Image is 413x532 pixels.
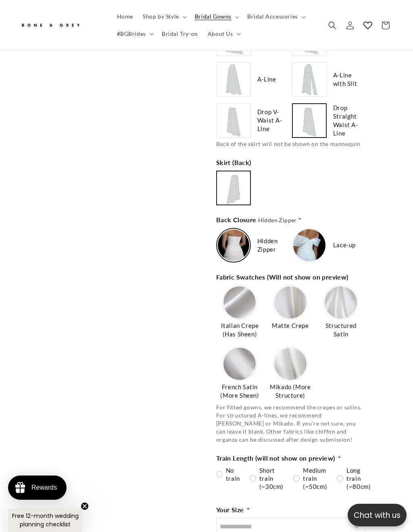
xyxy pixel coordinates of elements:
[138,8,190,25] summary: Shop by Style
[117,13,133,20] span: Home
[218,229,249,261] img: https://cdn.shopify.com/s/files/1/0750/3832/7081/files/Closure-zipper.png?v=1756370614
[117,30,146,37] span: #BGBrides
[162,30,198,37] span: Bridal Try-on
[216,383,263,400] span: French Satin (More Sheen)
[81,502,89,510] button: Close teaser
[218,172,249,204] img: https://cdn.shopify.com/s/files/1/0750/3832/7081/files/drop-straight-waist-aline_-_back_43c62306-...
[216,215,297,225] span: Back Closure
[271,321,310,330] span: Matte Crepe
[157,25,203,42] a: Bridal Try-on
[216,140,361,147] span: Back of the skirt will not be shown on the mannequin
[216,404,362,443] span: For fitted gowns, we recommend the crepes or satins. For structured A-lines, we recommend [PERSON...
[203,25,244,42] summary: About Us
[8,509,82,532] div: Free 12-month wedding planning checklistClose teaser
[348,509,407,521] p: Chat with us
[333,71,365,88] span: A-Line with Slit
[323,16,341,34] summary: Search
[216,321,263,338] span: Italian Crepe (Has Sheen)
[217,104,250,137] img: https://cdn.shopify.com/s/files/1/0750/3832/7081/files/drop-v-waist-aline_078bfe7f-748c-4646-87b8...
[257,237,289,254] span: Hidden Zipper
[333,104,365,138] span: Drop Straight Waist A-Line
[346,466,371,490] span: Long train (~80cm)
[208,30,233,37] span: About Us
[293,229,325,261] img: https://cdn.shopify.com/s/files/1/0750/3832/7081/files/Closure-lace-up.jpg?v=1756370613
[216,453,337,463] span: Train Length (will not show on preview)
[247,13,298,20] span: Bridal Accessories
[267,383,314,400] span: Mikado (More Structure)
[259,466,284,490] span: Short train (~30cm)
[17,15,104,35] a: Bone and Grey Bridal
[20,19,81,32] img: Bone and Grey Bridal
[348,504,407,526] button: Open chatbox
[293,63,325,96] img: https://cdn.shopify.com/s/files/1/0750/3832/7081/files/a-line_slit_3a481983-194c-46fe-90b3-ce96d0...
[112,25,157,42] summary: #BGBrides
[303,466,327,490] span: Medium train (~50cm)
[274,348,307,380] img: https://cdn.shopify.com/s/files/1/0750/3832/7081/files/5-Mikado.jpg?v=1756368359
[258,217,297,223] span: Hidden Zipper
[223,348,256,380] img: https://cdn.shopify.com/s/files/1/0750/3832/7081/files/2-French-Satin_e30a17c1-17c2-464b-8a17-b37...
[12,512,79,528] span: Free 12-month wedding planning checklist
[143,13,179,20] span: Shop by Style
[317,321,365,338] span: Structured Satin
[31,484,57,491] div: Rewards
[257,75,276,83] span: A-Line
[257,108,289,133] span: Drop V-Waist A-Line
[242,8,309,25] summary: Bridal Accessories
[112,8,138,25] a: Home
[333,241,356,249] span: Lace-up
[217,63,250,96] img: https://cdn.shopify.com/s/files/1/0750/3832/7081/files/a-line_37bf069e-4231-4b1a-bced-7ad1a487183...
[216,272,350,282] span: Fabric Swatches (Will not show on preview)
[190,8,242,25] summary: Bridal Gowns
[325,286,357,319] img: https://cdn.shopify.com/s/files/1/0750/3832/7081/files/4-Satin.jpg?v=1756368085
[226,466,240,482] span: No train
[216,505,246,515] span: Your Size
[274,286,307,319] img: https://cdn.shopify.com/s/files/1/0750/3832/7081/files/3-Matte-Crepe_80be2520-7567-4bc4-80bf-3eeb...
[294,105,325,136] img: https://cdn.shopify.com/s/files/1/0750/3832/7081/files/drop-straight-waist-aline_17ac0158-d5ad-45...
[195,13,232,20] span: Bridal Gowns
[223,286,256,319] img: https://cdn.shopify.com/s/files/1/0750/3832/7081/files/1-Italian-Crepe_995fc379-4248-4617-84cd-83...
[216,158,253,167] span: Skirt (Back)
